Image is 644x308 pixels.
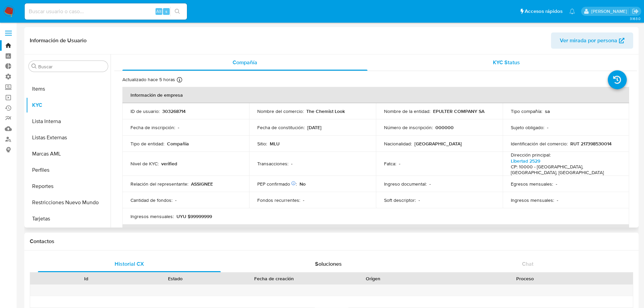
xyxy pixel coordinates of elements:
div: Id [47,275,126,282]
p: 000000 [435,124,454,131]
div: Proceso [422,275,628,282]
p: Número de inscripción : [384,124,433,131]
p: Nombre de la entidad : [384,108,430,114]
p: Ingreso documental : [384,181,427,187]
button: Restricciones Nuevo Mundo [26,194,111,211]
p: EPULTER COMPANY SA [433,108,484,114]
button: Lista Interna [26,113,111,129]
a: Notificaciones [569,8,575,14]
p: ID de usuario : [130,108,160,114]
a: Salir [632,8,639,15]
p: Soft descriptor : [384,197,416,203]
p: Actualizado hace 5 horas [122,76,175,83]
th: Datos de contacto [122,224,629,241]
h1: Información de Usuario [30,37,87,44]
p: PEP confirmado : [257,181,297,187]
button: search-icon [170,7,184,16]
p: 303268714 [162,108,186,114]
p: MLU [270,141,280,147]
h4: CP: 10000 - [GEOGRAPHIC_DATA], [GEOGRAPHIC_DATA], [GEOGRAPHIC_DATA] [511,164,619,176]
p: Egresos mensuales : [511,181,553,187]
p: Identificación del comercio : [511,141,568,147]
p: Relación del representante : [130,181,188,187]
p: [DATE] [307,124,321,131]
h1: Contactos [30,238,633,245]
p: Nombre del comercio : [257,108,304,114]
p: - [291,161,292,167]
p: Fecha de inscripción : [130,124,175,131]
p: - [557,197,558,203]
p: sa [545,108,550,114]
p: UYU $99999999 [176,213,212,219]
p: stephanie.sraciazek@mercadolibre.com [591,8,629,15]
p: [GEOGRAPHIC_DATA] [414,141,462,147]
a: Libertad 2529 [511,158,540,164]
p: - [556,181,557,187]
p: - [429,181,431,187]
th: Información de empresa [122,87,629,103]
p: - [419,197,420,203]
button: Items [26,81,111,97]
p: verified [161,161,177,167]
p: Sujeto obligado : [511,124,544,131]
span: Alt [156,8,162,15]
p: - [547,124,548,131]
p: Nivel de KYC : [130,161,159,167]
p: Compañia [167,141,189,147]
p: Tipo compañía : [511,108,542,114]
p: Fecha de constitución : [257,124,305,131]
div: Origen [333,275,413,282]
button: Listas Externas [26,129,111,146]
button: Ver mirada por persona [551,32,633,49]
p: No [300,181,306,187]
p: Ingresos mensuales : [130,213,174,219]
button: Perfiles [26,162,111,178]
div: Estado [136,275,215,282]
input: Buscar [38,64,105,70]
input: Buscar usuario o caso... [25,7,187,16]
span: Soluciones [315,260,342,268]
span: Chat [522,260,533,268]
p: Nacionalidad : [384,141,412,147]
p: Fatca : [384,161,396,167]
p: ASSIGNEE [191,181,213,187]
p: - [178,124,179,131]
p: Tipo de entidad : [130,141,164,147]
p: Transacciones : [257,161,288,167]
p: - [303,197,304,203]
span: Ver mirada por persona [560,32,617,49]
button: Buscar [31,64,37,69]
p: Cantidad de fondos : [130,197,172,203]
p: Dirección principal : [511,152,551,158]
button: Marcas AML [26,146,111,162]
span: Historial CX [115,260,144,268]
button: Tarjetas [26,211,111,227]
p: RUT 217398530014 [570,141,612,147]
p: Sitio : [257,141,267,147]
button: KYC [26,97,111,113]
div: Fecha de creación [224,275,324,282]
p: The Chemist Look [306,108,345,114]
button: Reportes [26,178,111,194]
p: Fondos recurrentes : [257,197,300,203]
span: Compañía [233,58,257,66]
span: s [165,8,167,15]
span: Accesos rápidos [525,8,563,15]
p: - [175,197,176,203]
p: - [399,161,400,167]
p: Ingresos mensuales : [511,197,554,203]
span: KYC Status [493,58,520,66]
